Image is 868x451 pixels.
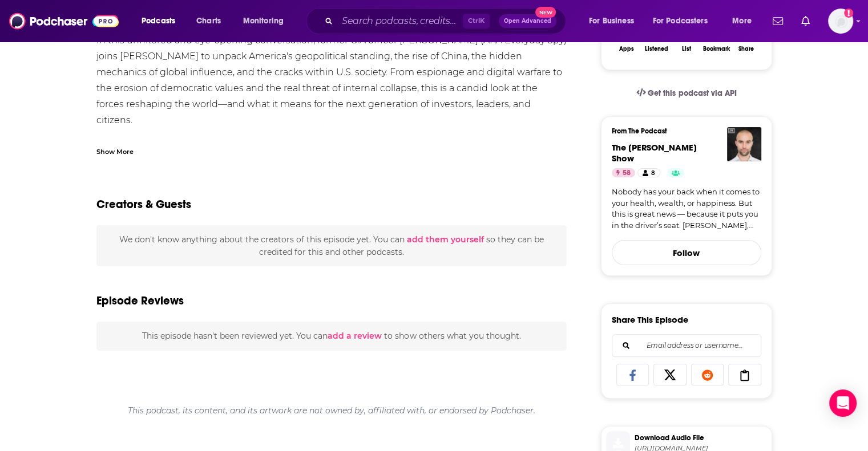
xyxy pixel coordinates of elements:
button: open menu [724,12,766,30]
a: 58 [612,168,635,177]
span: 8 [651,168,655,179]
span: The [PERSON_NAME] Show [612,142,697,164]
button: Follow [612,240,761,265]
span: This episode hasn't been reviewed yet. You can to show others what you thought. [142,331,520,341]
span: For Podcasters [653,13,708,29]
span: More [732,13,752,29]
img: The Jay Martin Show [727,127,761,161]
span: New [535,7,556,18]
div: This podcast, its content, and its artwork are not owned by, affiliated with, or endorsed by Podc... [96,396,567,425]
div: Search followers [612,334,761,357]
span: Download Audio File [635,433,767,443]
div: Apps [619,46,634,52]
button: open menu [134,12,190,30]
a: Share on Reddit [691,364,724,385]
button: open menu [645,12,724,30]
div: List [682,45,691,52]
img: User Profile [828,9,853,34]
span: Get this podcast via API [648,88,736,98]
button: open menu [235,12,298,30]
h3: Episode Reviews [96,294,184,308]
span: We don't know anything about the creators of this episode yet . You can so they can be credited f... [119,234,544,257]
a: Share on X/Twitter [653,364,687,385]
input: Email address or username... [621,335,752,356]
a: Share on Facebook [616,364,649,385]
span: Monitoring [243,13,284,29]
div: Share [738,46,754,52]
span: 58 [623,168,631,179]
span: Podcasts [142,13,175,29]
a: Nobody has your back when it comes to your health, wealth, or happiness. But this is great news —... [612,186,761,231]
a: 8 [637,168,660,177]
button: add a review [328,330,382,342]
span: Charts [196,13,221,29]
a: Show notifications dropdown [768,11,788,31]
button: open menu [581,12,648,30]
div: Listened [645,46,668,52]
a: Show notifications dropdown [797,11,814,31]
div: Search podcasts, credits, & more... [317,8,577,34]
a: Copy Link [728,364,761,385]
button: add them yourself [407,235,484,244]
h3: From The Podcast [612,127,752,135]
div: Open Intercom Messenger [829,389,857,417]
h2: Creators & Guests [96,197,191,212]
input: Search podcasts, credits, & more... [337,12,463,30]
span: For Business [589,13,634,29]
button: Show profile menu [828,9,853,34]
span: Open Advanced [504,18,551,24]
img: Podchaser - Follow, Share and Rate Podcasts [9,10,119,32]
span: Logged in as LBPublicity2 [828,9,853,34]
span: Ctrl K [463,14,490,29]
h3: Share This Episode [612,314,688,325]
button: Open AdvancedNew [499,14,556,28]
a: Get this podcast via API [627,79,746,107]
a: Charts [189,12,228,30]
div: Bookmark [703,46,729,52]
svg: Add a profile image [844,9,853,18]
a: The Jay Martin Show [612,142,697,164]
